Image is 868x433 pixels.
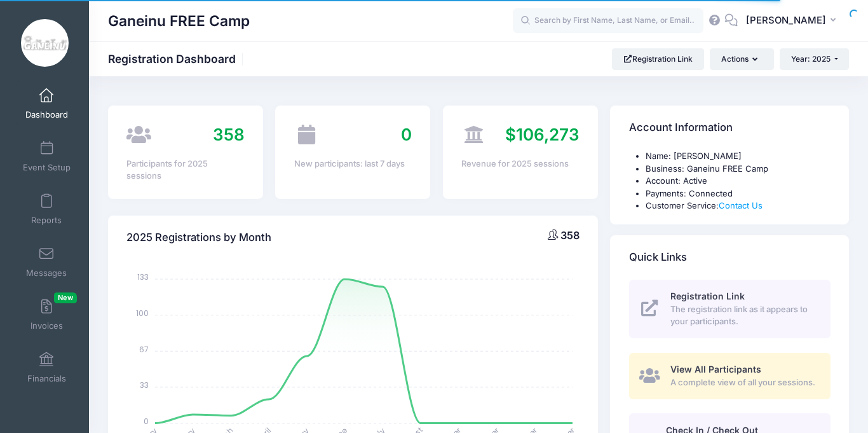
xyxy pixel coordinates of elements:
a: Reports [17,187,77,231]
li: Business: Ganeinu FREE Camp [646,163,831,175]
span: A complete view of all your sessions. [670,376,816,389]
a: InvoicesNew [17,292,77,337]
div: Participants for 2025 sessions [126,158,244,182]
span: Dashboard [25,109,68,120]
li: Customer Service: [646,200,831,212]
img: Ganeinu FREE Camp [21,19,69,67]
tspan: 33 [140,380,149,390]
span: Reports [31,215,62,226]
a: Dashboard [17,81,77,126]
button: Year: 2025 [780,48,849,70]
button: [PERSON_NAME] [738,6,849,36]
span: New [54,292,77,303]
span: $106,273 [505,125,580,144]
span: 358 [213,125,245,144]
a: Contact Us [719,200,763,210]
tspan: 0 [144,415,149,426]
span: Messages [26,268,67,278]
input: Search by First Name, Last Name, or Email... [513,8,703,34]
div: New participants: last 7 days [294,158,412,170]
a: Event Setup [17,134,77,179]
span: Event Setup [23,162,71,173]
div: Revenue for 2025 sessions [461,158,579,170]
a: Messages [17,240,77,284]
span: Registration Link [670,291,745,301]
span: Financials [27,373,66,384]
span: The registration link as it appears to your participants. [670,303,816,328]
a: View All Participants A complete view of all your sessions. [629,353,831,399]
span: 358 [560,229,580,242]
h4: Quick Links [629,239,687,275]
tspan: 133 [137,271,149,282]
a: Financials [17,345,77,390]
tspan: 67 [139,343,149,354]
span: [PERSON_NAME] [746,13,826,27]
h4: Account Information [629,110,733,146]
button: Actions [710,48,773,70]
li: Account: Active [646,175,831,188]
h1: Registration Dashboard [108,52,247,65]
li: Name: [PERSON_NAME] [646,150,831,163]
li: Payments: Connected [646,188,831,200]
a: Registration Link [612,48,704,70]
span: View All Participants [670,364,761,375]
span: Invoices [31,320,63,331]
h4: 2025 Registrations by Month [126,219,271,256]
span: Year: 2025 [791,54,831,64]
a: Registration Link The registration link as it appears to your participants. [629,280,831,338]
h1: Ganeinu FREE Camp [108,6,250,36]
tspan: 100 [136,308,149,319]
span: 0 [401,125,412,144]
